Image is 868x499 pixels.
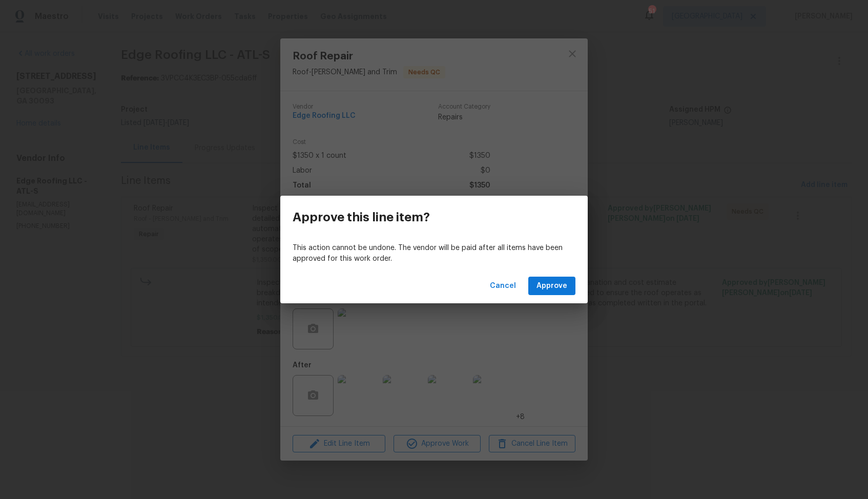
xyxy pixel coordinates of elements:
button: Approve [528,277,575,296]
span: Approve [536,280,567,293]
span: Cancel [490,280,516,293]
p: This action cannot be undone. The vendor will be paid after all items have been approved for this... [293,243,575,264]
button: Cancel [486,277,520,296]
h3: Approve this line item? [293,210,430,224]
